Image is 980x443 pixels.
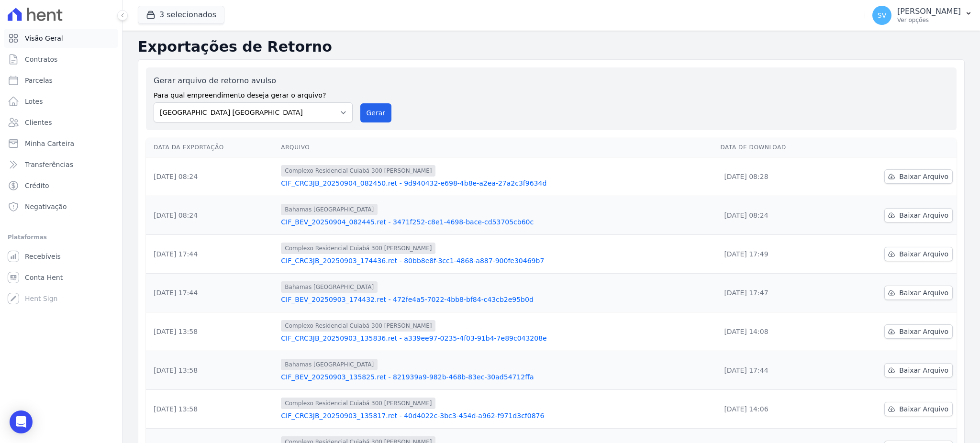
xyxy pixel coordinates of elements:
[716,157,835,196] td: [DATE] 08:28
[4,134,118,153] a: Minha Carteira
[146,138,277,157] th: Data da Exportação
[25,76,53,85] span: Parcelas
[360,103,392,122] button: Gerar
[4,71,118,90] a: Parcelas
[281,398,435,409] span: Complexo Residencial Cuiabá 300 [PERSON_NAME]
[884,402,953,416] a: Baixar Arquivo
[716,351,835,390] td: [DATE] 17:44
[281,243,435,254] span: Complexo Residencial Cuiabá 300 [PERSON_NAME]
[716,274,835,312] td: [DATE] 17:47
[25,160,73,169] span: Transferências
[8,232,114,243] div: Plataformas
[281,281,378,293] span: Bahamas [GEOGRAPHIC_DATA]
[281,178,713,188] a: CIF_CRC3JB_20250904_082450.ret - 9d940432-e698-4b8e-a2ea-27a2c3f9634d
[4,197,118,216] a: Negativação
[4,176,118,195] a: Crédito
[281,372,713,382] a: CIF_BEV_20250903_135825.ret - 821939a9-982b-468b-83ec-30ad54712ffa
[146,312,277,351] td: [DATE] 13:58
[884,286,953,300] a: Baixar Arquivo
[4,29,118,48] a: Visão Geral
[281,295,713,304] a: CIF_BEV_20250903_174432.ret - 472fe4a5-7022-4bb8-bf84-c43cb2e95b0d
[4,113,118,132] a: Clientes
[897,7,961,16] p: [PERSON_NAME]
[4,92,118,111] a: Lotes
[281,411,713,421] a: CIF_CRC3JB_20250903_135817.ret - 40d4022c-3bc3-454d-a962-f971d3cf0876
[25,273,63,282] span: Conta Hent
[899,327,948,336] span: Baixar Arquivo
[899,288,948,298] span: Baixar Arquivo
[716,138,835,157] th: Data de Download
[146,235,277,274] td: [DATE] 17:44
[884,247,953,261] a: Baixar Arquivo
[878,12,886,19] span: SV
[4,50,118,69] a: Contratos
[25,33,63,43] span: Visão Geral
[154,87,353,100] label: Para qual empreendimento deseja gerar o arquivo?
[25,252,61,261] span: Recebíveis
[899,249,948,259] span: Baixar Arquivo
[146,390,277,429] td: [DATE] 13:58
[897,16,961,24] p: Ver opções
[716,390,835,429] td: [DATE] 14:06
[25,181,49,190] span: Crédito
[25,118,52,127] span: Clientes
[138,6,224,24] button: 3 selecionados
[154,75,353,87] label: Gerar arquivo de retorno avulso
[146,351,277,390] td: [DATE] 13:58
[138,38,965,55] h2: Exportações de Retorno
[716,235,835,274] td: [DATE] 17:49
[146,196,277,235] td: [DATE] 08:24
[281,204,378,215] span: Bahamas [GEOGRAPHIC_DATA]
[146,274,277,312] td: [DATE] 17:44
[4,247,118,266] a: Recebíveis
[884,324,953,339] a: Baixar Arquivo
[899,172,948,181] span: Baixar Arquivo
[281,217,713,227] a: CIF_BEV_20250904_082445.ret - 3471f252-c8e1-4698-bace-cd53705cb60c
[716,196,835,235] td: [DATE] 08:24
[716,312,835,351] td: [DATE] 14:08
[4,268,118,287] a: Conta Hent
[25,202,67,211] span: Negativação
[884,208,953,222] a: Baixar Arquivo
[25,139,74,148] span: Minha Carteira
[899,365,948,375] span: Baixar Arquivo
[281,333,713,343] a: CIF_CRC3JB_20250903_135836.ret - a339ee97-0235-4f03-91b4-7e89c043208e
[281,359,378,370] span: Bahamas [GEOGRAPHIC_DATA]
[25,97,43,106] span: Lotes
[899,404,948,414] span: Baixar Arquivo
[10,410,33,433] div: Open Intercom Messenger
[281,165,435,177] span: Complexo Residencial Cuiabá 300 [PERSON_NAME]
[25,55,57,64] span: Contratos
[146,157,277,196] td: [DATE] 08:24
[884,363,953,377] a: Baixar Arquivo
[4,155,118,174] a: Transferências
[899,210,948,220] span: Baixar Arquivo
[865,2,980,29] button: SV [PERSON_NAME] Ver opções
[277,138,716,157] th: Arquivo
[281,320,435,332] span: Complexo Residencial Cuiabá 300 [PERSON_NAME]
[884,169,953,184] a: Baixar Arquivo
[281,256,713,266] a: CIF_CRC3JB_20250903_174436.ret - 80bb8e8f-3cc1-4868-a887-900fe30469b7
